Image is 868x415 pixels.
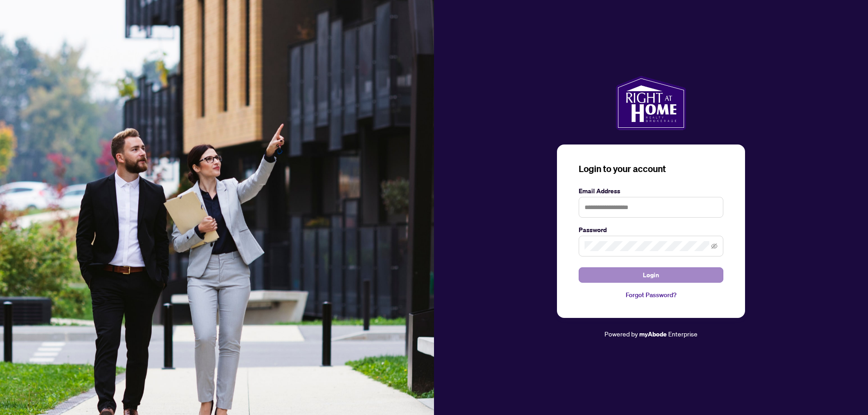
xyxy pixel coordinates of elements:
[579,163,723,175] h3: Login to your account
[711,243,717,249] span: eye-invisible
[579,290,723,300] a: Forgot Password?
[643,268,659,282] span: Login
[668,330,698,338] span: Enterprise
[579,225,723,235] label: Password
[579,186,723,196] label: Email Address
[604,330,638,338] span: Powered by
[639,329,667,339] a: myAbode
[616,76,686,130] img: ma-logo
[579,267,723,283] button: Login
